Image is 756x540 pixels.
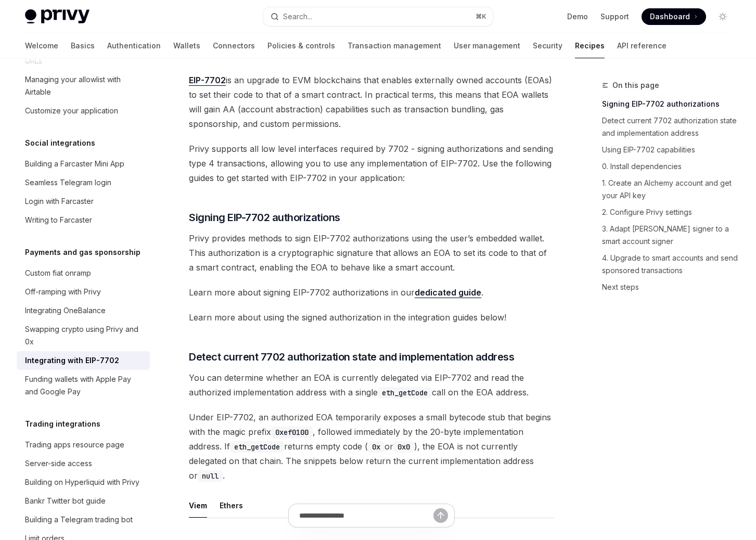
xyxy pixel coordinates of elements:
[642,8,706,25] a: Dashboard
[220,493,243,518] button: Ethers
[602,96,739,112] a: Signing EIP-7702 authorizations
[17,510,150,529] a: Building a Telegram trading bot
[17,211,150,229] a: Writing to Farcaster
[189,370,554,400] span: You can determine whether an EOA is currently delegated via EIP-7702 and read the authorized impl...
[230,441,284,453] code: eth_getCode
[368,441,385,453] code: 0x
[476,12,486,21] span: ⌘ K
[25,9,89,24] img: light logo
[25,286,101,298] div: Off-ramping with Privy
[25,439,124,451] div: Trading apps resource page
[25,137,95,149] h5: Social integrations
[25,195,94,208] div: Login with Farcaster
[602,112,739,142] a: Detect current 7702 authorization state and implementation address
[602,279,739,295] a: Next steps
[575,33,605,58] a: Recipes
[25,105,118,117] div: Customize your application
[454,33,520,58] a: User management
[25,304,106,317] div: Integrating OneBalance
[283,10,312,23] div: Search...
[17,155,150,173] a: Building a Farcaster Mini App
[17,351,150,370] a: Integrating with EIP-7702
[600,11,629,22] a: Support
[612,79,659,92] span: On this page
[189,75,226,86] a: EIP-7702
[17,192,150,211] a: Login with Farcaster
[617,33,667,58] a: API reference
[415,287,481,298] a: dedicated guide
[25,176,111,189] div: Seamless Telegram login
[348,33,441,58] a: Transaction management
[17,370,150,401] a: Funding wallets with Apple Pay and Google Pay
[602,175,739,204] a: 1. Create an Alchemy account and get your API key
[25,513,133,526] div: Building a Telegram trading bot
[189,231,554,275] span: Privy provides methods to sign EIP-7702 authorizations using the user’s embedded wallet. This aut...
[17,282,150,301] a: Off-ramping with Privy
[17,264,150,282] a: Custom fiat onramp
[714,8,731,25] button: Toggle dark mode
[25,373,144,398] div: Funding wallets with Apple Pay and Google Pay
[17,454,150,473] a: Server-side access
[25,246,140,259] h5: Payments and gas sponsorship
[25,158,124,170] div: Building a Farcaster Mini App
[263,7,493,26] button: Search...⌘K
[17,492,150,510] a: Bankr Twitter bot guide
[25,495,106,507] div: Bankr Twitter bot guide
[378,387,432,398] code: eth_getCode
[567,11,588,22] a: Demo
[271,427,313,438] code: 0xef0100
[107,33,161,58] a: Authentication
[189,310,554,325] span: Learn more about using the signed authorization in the integration guides below!
[189,142,554,185] span: Privy supports all low level interfaces required by 7702 - signing authorizations and sending typ...
[17,473,150,492] a: Building on Hyperliquid with Privy
[17,101,150,120] a: Customize your application
[25,457,92,470] div: Server-side access
[25,267,91,279] div: Custom fiat onramp
[71,33,95,58] a: Basics
[213,33,255,58] a: Connectors
[189,350,514,364] span: Detect current 7702 authorization state and implementation address
[602,221,739,250] a: 3. Adapt [PERSON_NAME] signer to a smart account signer
[189,210,340,225] span: Signing EIP-7702 authorizations
[173,33,200,58] a: Wallets
[189,73,554,131] span: is an upgrade to EVM blockchains that enables externally owned accounts (EOAs) to set their code ...
[433,508,448,523] button: Send message
[602,250,739,279] a: 4. Upgrade to smart accounts and send sponsored transactions
[17,173,150,192] a: Seamless Telegram login
[17,70,150,101] a: Managing your allowlist with Airtable
[25,354,119,367] div: Integrating with EIP-7702
[25,33,58,58] a: Welcome
[189,410,554,483] span: Under EIP-7702, an authorized EOA temporarily exposes a small bytecode stub that begins with the ...
[25,323,144,348] div: Swapping crypto using Privy and 0x
[25,73,144,98] div: Managing your allowlist with Airtable
[602,158,739,175] a: 0. Install dependencies
[267,33,335,58] a: Policies & controls
[602,142,739,158] a: Using EIP-7702 capabilities
[393,441,414,453] code: 0x0
[25,476,139,488] div: Building on Hyperliquid with Privy
[17,435,150,454] a: Trading apps resource page
[198,470,223,482] code: null
[189,493,207,518] button: Viem
[650,11,690,22] span: Dashboard
[17,301,150,320] a: Integrating OneBalance
[533,33,562,58] a: Security
[25,214,92,226] div: Writing to Farcaster
[25,418,100,430] h5: Trading integrations
[17,320,150,351] a: Swapping crypto using Privy and 0x
[602,204,739,221] a: 2. Configure Privy settings
[189,285,554,300] span: Learn more about signing EIP-7702 authorizations in our .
